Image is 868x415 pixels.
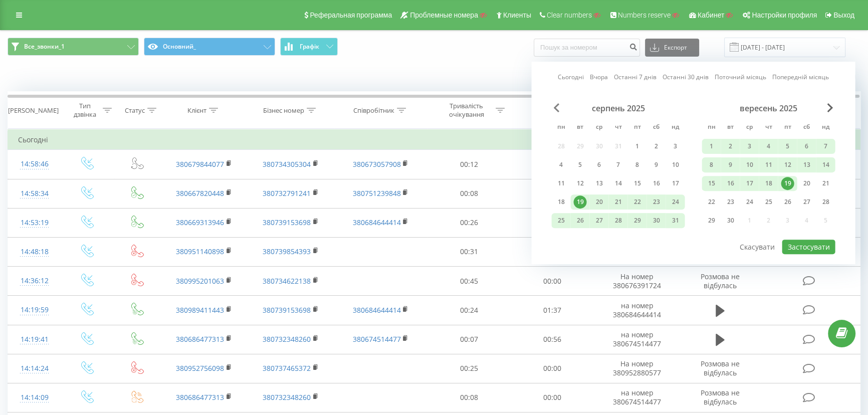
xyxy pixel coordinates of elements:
[280,38,338,56] button: Графік
[534,39,640,57] input: Пошук за номером
[818,120,833,135] abbr: неділя
[724,158,737,171] div: 9
[645,39,699,57] button: Експорт
[630,140,643,153] div: 1
[18,300,51,320] div: 14:19:59
[762,140,775,153] div: 4
[816,157,835,172] div: нд 14 вер 2025 р.
[594,383,681,412] td: на номер 380674514477
[646,194,666,210] div: сб 23 серп 2025 р.
[18,388,51,407] div: 14:14:09
[310,11,392,19] span: Реферальная программа
[797,139,816,154] div: сб 6 вер 2025 р.
[743,140,756,153] div: 3
[589,176,608,191] div: ср 13 серп 2025 р.
[705,177,718,190] div: 15
[743,177,756,190] div: 17
[570,176,589,191] div: вт 12 серп 2025 р.
[352,159,400,169] a: 380673057908
[608,157,627,172] div: чт 7 серп 2025 р.
[176,305,224,315] a: 380989411443
[573,158,586,171] div: 5
[553,103,559,112] span: Previous Month
[125,106,145,115] div: Статус
[263,276,311,286] a: 380734622138
[740,139,759,154] div: ср 3 вер 2025 р.
[724,140,737,153] div: 2
[427,267,510,296] td: 00:45
[352,305,400,315] a: 380684644414
[627,157,646,172] div: пт 8 серп 2025 р.
[611,214,624,227] div: 28
[18,271,51,291] div: 14:36:12
[553,120,568,135] abbr: понеділок
[721,176,740,191] div: вт 16 вер 2025 р.
[833,11,854,19] span: Выход
[629,120,644,135] abbr: п’ятниця
[740,194,759,210] div: ср 24 вер 2025 р.
[649,195,663,209] div: 23
[666,139,685,154] div: нд 3 серп 2025 р.
[816,139,835,154] div: нд 7 вер 2025 р.
[704,120,719,135] abbr: понеділок
[701,359,740,377] span: Розмова не відбулась
[702,213,721,228] div: пн 29 вер 2025 р.
[594,354,681,383] td: На номер 380952880577
[263,159,311,169] a: 380734305304
[608,213,627,228] div: чт 28 серп 2025 р.
[819,177,832,190] div: 21
[511,150,594,179] td: 01:12
[702,103,835,113] div: вересень 2025
[759,194,778,210] div: чт 25 вер 2025 р.
[551,213,570,228] div: пн 25 серп 2025 р.
[724,177,737,190] div: 16
[427,179,510,208] td: 00:08
[618,11,671,19] span: Numbers reserve
[646,176,666,191] div: сб 16 серп 2025 р.
[70,102,100,119] div: Тип дзвінка
[666,194,685,210] div: нд 24 серп 2025 р.
[176,188,224,198] a: 380667820448
[721,139,740,154] div: вт 2 вер 2025 р.
[669,177,682,190] div: 17
[630,195,643,209] div: 22
[590,73,608,82] a: Вчора
[511,325,594,354] td: 00:56
[591,120,606,135] abbr: середа
[300,43,319,50] span: Графік
[263,106,304,115] div: Бізнес номер
[187,106,206,115] div: Клієнт
[592,158,605,171] div: 6
[503,11,531,19] span: Клиенты
[740,157,759,172] div: ср 10 вер 2025 р.
[353,106,394,115] div: Співробітник
[18,154,51,174] div: 14:58:46
[511,354,594,383] td: 00:00
[572,120,587,135] abbr: вівторок
[558,73,584,82] a: Сьогодні
[570,194,589,210] div: вт 19 серп 2025 р.
[176,363,224,373] a: 380952756098
[176,247,224,256] a: 380951140898
[723,120,738,135] abbr: вівторок
[724,214,737,227] div: 30
[781,140,794,153] div: 5
[427,383,510,412] td: 00:08
[427,296,510,325] td: 00:24
[800,140,813,153] div: 6
[649,140,663,153] div: 2
[511,296,594,325] td: 01:37
[176,276,224,286] a: 380995201063
[702,139,721,154] div: пн 1 вер 2025 р.
[608,176,627,191] div: чт 14 серп 2025 р.
[592,195,605,209] div: 20
[263,218,311,227] a: 380739153698
[646,157,666,172] div: сб 9 серп 2025 р.
[352,334,400,344] a: 380674514477
[816,176,835,191] div: нд 21 вер 2025 р.
[762,195,775,209] div: 25
[551,176,570,191] div: пн 11 серп 2025 р.
[797,157,816,172] div: сб 13 вер 2025 р.
[570,213,589,228] div: вт 26 серп 2025 р.
[782,240,835,254] button: Застосувати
